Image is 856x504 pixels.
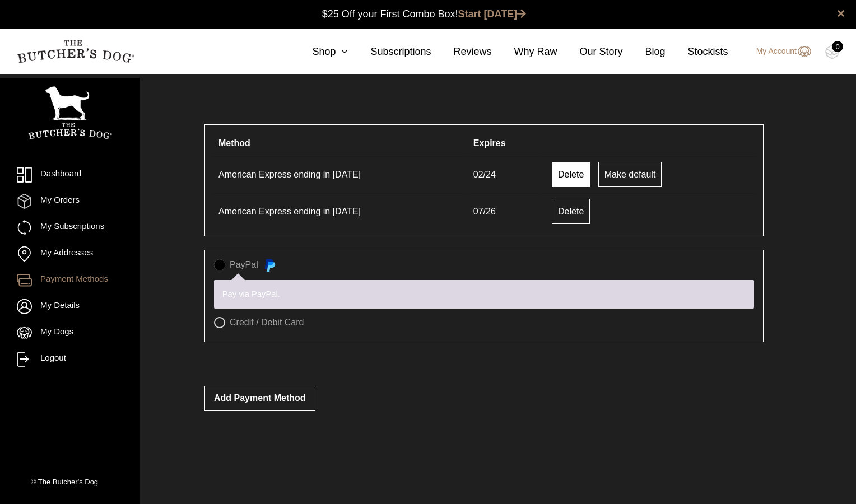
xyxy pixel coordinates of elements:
[17,220,123,235] a: My Subscriptions
[17,273,123,288] a: Payment Methods
[212,193,466,229] td: American Express ending in [DATE]
[825,45,839,59] img: TBD_Cart-Empty.png
[290,44,348,59] a: Shop
[492,44,557,59] a: Why Raw
[837,7,845,20] a: close
[552,199,590,224] a: Delete
[17,167,123,183] a: Dashboard
[623,44,666,59] a: Blog
[28,86,112,139] img: TBD_Portrait_Logo_White.png
[17,325,123,340] a: My Dogs
[458,8,527,20] a: Start [DATE]
[204,386,315,411] button: Add payment method
[552,162,590,187] a: Delete
[557,44,623,59] a: Our Story
[204,342,764,373] iframe: PayPal
[348,44,431,59] a: Subscriptions
[598,162,662,187] a: Make default
[467,193,541,229] td: 07/26
[218,138,250,148] span: Method
[214,317,754,328] label: Credit / Debit Card
[263,258,276,272] img: PayPal
[666,44,728,59] a: Stockists
[214,259,754,272] label: PayPal
[431,44,491,59] a: Reviews
[17,352,123,367] a: Logout
[17,299,123,314] a: My Details
[832,41,843,52] div: 0
[745,45,811,58] a: My Account
[222,288,746,300] p: Pay via PayPal.
[17,194,123,209] a: My Orders
[467,156,541,192] td: 02/24
[17,246,123,262] a: My Addresses
[473,138,506,148] span: Expires
[212,156,466,192] td: American Express ending in [DATE]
